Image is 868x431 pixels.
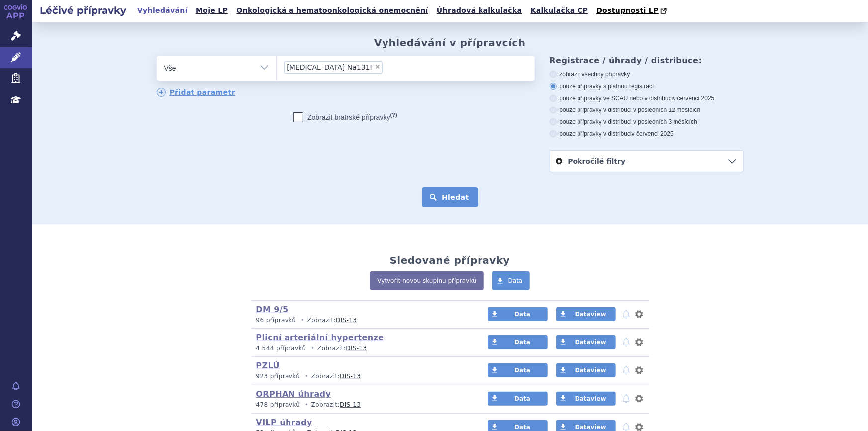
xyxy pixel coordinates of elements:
[308,344,317,353] i: •
[157,88,236,97] a: Přidat parametr
[422,187,478,207] button: Hledat
[575,424,606,431] span: Dataview
[256,418,313,427] a: VILP úhrady
[340,373,361,380] a: DIS-13
[492,271,530,290] a: Data
[514,311,530,318] span: Data
[508,277,523,284] span: Data
[634,364,644,376] button: nastavení
[256,333,384,342] a: Plicní arteriální hypertenze
[528,4,591,17] a: Kalkulačka CP
[621,308,631,320] button: notifikace
[134,4,191,17] a: Vyhledávání
[634,308,644,320] button: nastavení
[434,4,525,17] a: Úhradová kalkulačka
[32,3,134,17] h2: Léčivé přípravky
[621,393,631,405] button: notifikace
[514,367,530,374] span: Data
[634,336,644,348] button: nastavení
[233,4,431,17] a: Onkologická a hematoonkologická onemocnění
[514,339,530,346] span: Data
[302,372,311,381] i: •
[336,317,357,323] a: DIS-13
[634,393,644,405] button: nastavení
[256,401,300,408] span: 478 přípravků
[340,401,361,408] a: DIS-13
[293,112,397,122] label: Zobrazit bratrské přípravky
[556,307,616,321] a: Dataview
[390,112,397,118] abbr: (?)
[514,424,530,431] span: Data
[488,363,548,377] a: Data
[256,389,331,399] a: ORPHAN úhrady
[621,364,631,376] button: notifikace
[550,130,744,138] label: pouze přípravky v distribuci
[256,345,306,352] span: 4 544 přípravků
[596,6,659,14] span: Dostupnosti LP
[621,336,631,348] button: notifikace
[556,363,616,377] a: Dataview
[550,70,744,78] label: zobrazit všechny přípravky
[550,106,744,114] label: pouze přípravky v distribuci v posledních 12 měsících
[550,82,744,90] label: pouze přípravky s platnou registrací
[256,401,470,409] p: Zobrazit:
[488,335,548,349] a: Data
[488,307,548,321] a: Data
[346,345,367,352] a: DIS-13
[575,395,606,402] span: Dataview
[550,151,743,172] a: Pokročilé filtry
[302,401,311,409] i: •
[386,61,391,73] input: [MEDICAL_DATA] Na131I
[488,392,548,406] a: Data
[575,339,606,346] span: Dataview
[375,64,381,70] span: ×
[550,118,744,126] label: pouze přípravky v distribuci v posledních 3 měsících
[673,95,715,102] span: v červenci 2025
[298,316,307,324] i: •
[575,311,606,318] span: Dataview
[256,316,470,324] p: Zobrazit:
[193,4,231,17] a: Moje LP
[550,94,744,102] label: pouze přípravky ve SCAU nebo v distribuci
[390,254,510,266] h2: Sledované přípravky
[556,392,616,406] a: Dataview
[256,361,280,370] a: PZLÚ
[632,130,674,137] span: v červenci 2025
[256,373,300,380] span: 923 přípravků
[256,317,296,323] span: 96 přípravků
[370,271,484,290] a: Vytvořit novou skupinu přípravků
[593,4,672,18] a: Dostupnosti LP
[575,367,606,374] span: Dataview
[556,335,616,349] a: Dataview
[256,372,470,381] p: Zobrazit:
[287,64,372,71] span: [MEDICAL_DATA] Na131I
[256,305,289,314] a: DM 9/5
[514,395,530,402] span: Data
[550,56,744,65] h3: Registrace / úhrady / distribuce:
[256,344,470,353] p: Zobrazit:
[374,37,526,49] h2: Vyhledávání v přípravcích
